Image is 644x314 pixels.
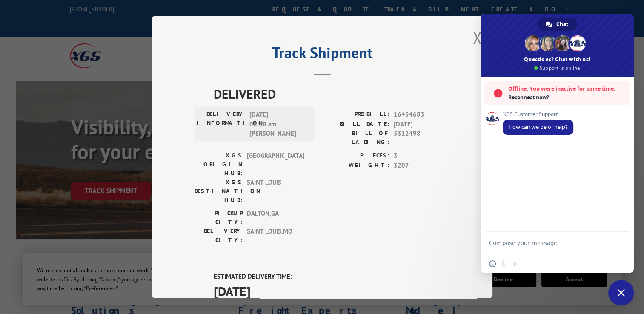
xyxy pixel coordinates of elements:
label: XGS ORIGIN HUB: [195,151,243,178]
span: DALTON , GA [247,209,304,227]
span: 5312498 [394,129,450,147]
label: DELIVERY CITY: [195,227,243,245]
span: SAINT LOUIS [247,178,304,205]
span: Insert an emoji [489,260,496,267]
div: Close chat [608,280,634,305]
span: DELIVERED [214,84,450,103]
label: BILL DATE: [322,119,389,129]
div: Chat [538,18,577,31]
span: XGS Customer Support [503,111,573,117]
label: BILL OF LADING: [322,129,389,147]
label: DELIVERY INFORMATION: [197,110,245,139]
span: [DATE] 08:50 am [PERSON_NAME] [249,110,307,139]
span: [GEOGRAPHIC_DATA] [247,151,304,178]
span: [DATE] [394,119,450,129]
label: WEIGHT: [322,160,389,170]
span: [DATE] [214,281,450,300]
h2: Track Shipment [195,47,450,63]
span: Offline. You were inactive for some time. [508,85,626,93]
label: XGS DESTINATION HUB: [195,178,243,205]
button: Close modal [472,26,482,49]
label: ESTIMATED DELIVERY TIME: [214,272,450,282]
span: 16454683 [394,110,450,120]
label: PROBILL: [322,110,389,120]
span: 3 [394,151,450,161]
span: How can we be of help? [509,123,567,131]
label: PIECES: [322,151,389,161]
span: Chat [556,18,568,31]
span: 3207 [394,160,450,170]
textarea: Compose your message... [489,239,607,254]
span: SAINT LOUIS , MO [247,227,304,245]
label: PICKUP CITY: [195,209,243,227]
span: Reconnect now? [508,93,626,102]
